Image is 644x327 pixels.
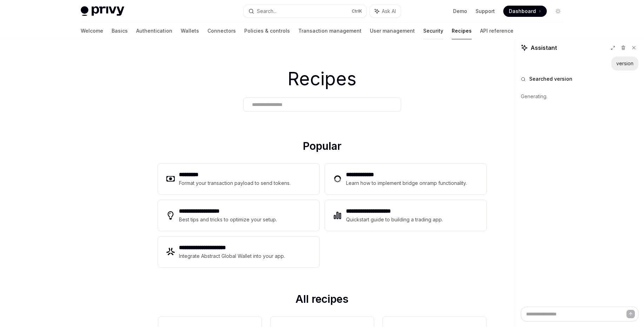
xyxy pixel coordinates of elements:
[453,8,467,15] a: Demo
[521,87,638,106] div: Generating.
[480,22,513,39] a: API reference
[244,5,366,18] button: Search...CtrlK
[158,163,319,194] a: **** ****Format your transaction payload to send tokens.
[503,6,547,17] a: Dashboard
[370,5,401,18] button: Ask AI
[158,140,486,155] h2: Popular
[179,252,286,260] div: Integrate Abstract Global Wallet into your app.
[476,8,495,15] a: Support
[298,22,361,39] a: Transaction management
[81,22,103,39] a: Welcome
[552,6,564,17] button: Toggle dark mode
[158,293,486,308] h2: All recipes
[81,6,124,16] img: light logo
[626,310,635,318] button: Send message
[179,215,278,224] div: Best tips and tricks to optimize your setup.
[244,22,290,39] a: Policies & controls
[352,8,362,14] span: Ctrl K
[531,44,557,52] span: Assistant
[179,179,291,187] div: Format your transaction payload to send tokens.
[325,163,486,194] a: **** **** ***Learn how to implement bridge onramp functionality.
[207,22,236,39] a: Connectors
[112,22,128,39] a: Basics
[136,22,172,39] a: Authentication
[452,22,472,39] a: Recipes
[346,179,469,187] div: Learn how to implement bridge onramp functionality.
[370,22,415,39] a: User management
[346,215,443,224] div: Quickstart guide to building a trading app.
[382,8,396,15] span: Ask AI
[257,7,277,15] div: Search...
[181,22,199,39] a: Wallets
[423,22,443,39] a: Security
[509,8,536,15] span: Dashboard
[616,60,633,67] div: version
[521,75,638,82] button: Searched version
[529,75,572,82] span: Searched version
